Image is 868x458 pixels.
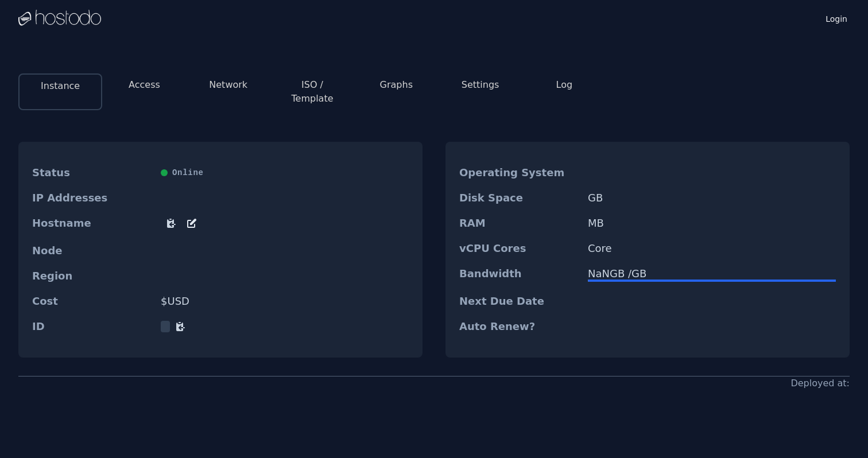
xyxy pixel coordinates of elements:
dd: Core [588,243,836,254]
div: Deployed at: [790,377,850,390]
dt: Disk Space [459,192,579,204]
dt: ID [32,321,152,332]
dt: Region [32,270,152,282]
dt: Cost [32,296,152,307]
dt: Next Due Date [459,296,579,307]
button: ISO / Template [280,78,345,106]
button: Graphs [380,78,413,92]
dt: IP Addresses [32,192,152,204]
button: Network [209,78,247,92]
dd: MB [588,218,836,229]
dd: GB [588,192,836,204]
img: Logo [18,10,101,27]
div: Online [161,167,409,178]
button: Settings [462,78,499,92]
dt: RAM [459,218,579,229]
button: Log [556,78,573,92]
dt: vCPU Cores [459,243,579,254]
dt: Operating System [459,167,579,178]
dt: Hostname [32,218,152,231]
button: Instance [41,79,80,93]
dt: Bandwidth [459,268,579,282]
dd: $ USD [161,296,409,307]
button: Access [129,78,160,92]
dt: Auto Renew? [459,321,579,332]
dt: Node [32,245,152,257]
a: Login [823,11,850,25]
div: NaN GB / GB [588,268,836,280]
dt: Status [32,167,152,178]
